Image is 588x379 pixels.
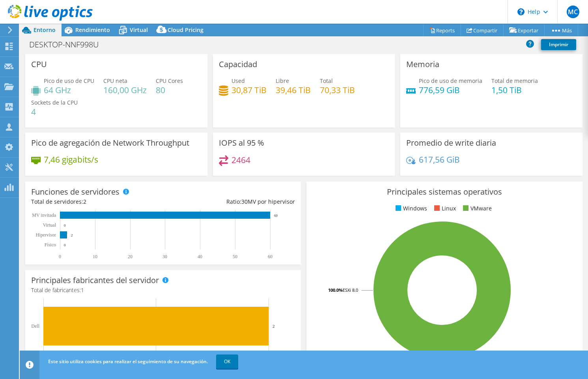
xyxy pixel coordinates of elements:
text: 50 [233,254,237,259]
span: Pico de uso de memoria [419,77,482,84]
text: 60 [268,254,273,259]
span: MC [567,6,579,18]
div: Total de servidores: [31,197,163,206]
h4: 7,46 gigabits/s [44,155,98,164]
tspan: Físico [45,242,56,248]
span: CPU Cores [156,77,183,84]
h3: Memoria [406,60,439,69]
h3: Principales fabricantes del servidor [31,276,159,285]
text: Dell [31,323,39,329]
h3: Promedio de write diaria [406,139,496,147]
h3: Capacidad [219,60,257,69]
text: 40 [198,254,202,259]
span: Total de memoria [491,77,538,84]
h3: Pico de agregación de Network Throughput [31,139,189,147]
span: Cloud Pricing [168,26,203,34]
h1: DESKTOP-NNF998U [26,40,111,49]
span: Total [320,77,333,84]
a: Imprimir [541,39,576,50]
h4: 160,00 GHz [103,86,147,94]
span: Used [231,77,245,84]
span: Libre [276,77,289,84]
a: Compartir [461,24,504,36]
h4: Total de fabricantes: [31,286,295,295]
svg: \n [517,8,525,15]
a: OK [216,355,238,369]
h4: 70,33 TiB [320,86,355,94]
tspan: 100.0% [328,287,343,293]
h4: 30,87 TiB [231,86,267,94]
h3: IOPS al 95 % [219,139,264,147]
text: 20 [128,254,133,259]
h4: 39,46 TiB [276,86,311,94]
li: VMware [461,204,492,213]
div: Ratio: MV por hipervisor [163,197,295,206]
span: CPU neta [103,77,127,84]
text: 0 [64,223,66,227]
text: 0 [64,243,66,247]
span: Rendimiento [75,26,110,34]
span: Virtual [130,26,148,34]
text: 0 [59,254,61,259]
h4: 1,50 TiB [491,86,538,94]
li: Windows [394,204,427,213]
h4: 2464 [231,156,250,164]
span: Sockets de la CPU [31,99,78,106]
a: Reports [423,24,461,36]
a: Exportar [503,24,545,36]
text: 2 [273,324,275,328]
span: Pico de uso de CPU [44,77,94,84]
h4: 4 [31,107,78,116]
text: 2 [71,233,73,237]
text: 60 [274,214,278,218]
h3: Principales sistemas operativos [312,188,576,196]
h4: 64 GHz [44,86,94,94]
h4: 80 [156,86,183,94]
tspan: ESXi 8.0 [343,287,358,293]
span: Este sitio utiliza cookies para realizar el seguimiento de su navegación. [48,358,208,365]
text: 10 [93,254,97,259]
text: 30 [162,254,167,259]
span: Entorno [34,26,56,34]
h4: 617,56 GiB [419,155,460,164]
li: Linux [432,204,456,213]
text: Hipervisor [36,232,56,238]
span: 30 [241,198,248,205]
h3: CPU [31,60,47,69]
h4: 776,59 GiB [419,86,482,94]
span: 1 [81,286,84,294]
a: Más [544,24,578,36]
text: Virtual [43,222,56,228]
text: MV invitada [32,212,56,218]
h3: Funciones de servidores [31,188,119,196]
span: 2 [83,198,86,205]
